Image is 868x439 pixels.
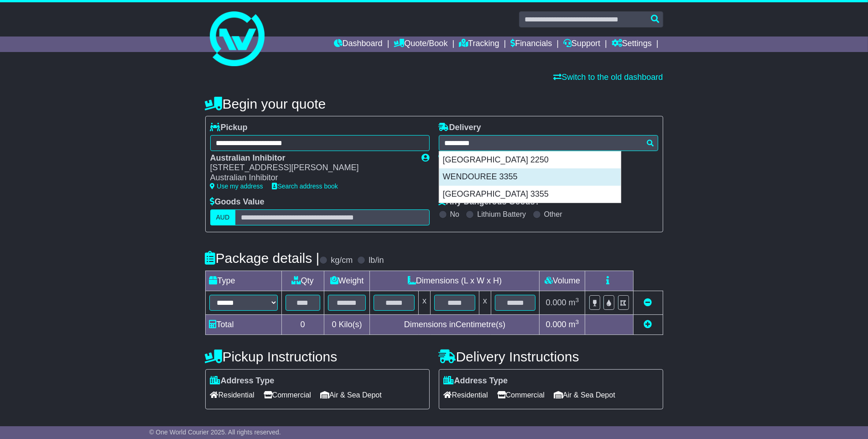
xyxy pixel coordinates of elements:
[210,209,236,225] label: AUD
[205,271,281,291] td: Type
[644,320,652,329] a: Add new item
[569,298,579,307] span: m
[444,376,508,386] label: Address Type
[439,135,658,151] typeahead: Please provide city
[324,314,370,334] td: Kilo(s)
[210,173,413,183] div: Australian Inhibitor
[563,37,600,52] a: Support
[439,123,481,133] label: Delivery
[459,37,499,52] a: Tracking
[331,256,353,266] label: kg/cm
[210,183,263,190] a: Use my address
[205,349,430,364] h4: Pickup Instructions
[439,349,663,364] h4: Delivery Instructions
[450,210,459,219] label: No
[510,37,552,52] a: Financials
[554,388,615,402] span: Air & Sea Depot
[210,388,255,402] span: Residential
[320,388,382,402] span: Air & Sea Depot
[210,376,275,386] label: Address Type
[439,152,621,169] div: [GEOGRAPHIC_DATA] 2250
[369,256,384,266] label: lb/in
[205,96,663,111] h4: Begin your quote
[569,320,579,329] span: m
[576,319,579,325] sup: 3
[210,123,248,133] label: Pickup
[644,298,652,307] a: Remove this item
[419,291,431,314] td: x
[205,314,281,334] td: Total
[324,271,370,291] td: Weight
[149,429,281,436] span: © One World Courier 2025. All rights reserved.
[497,388,545,402] span: Commercial
[370,271,540,291] td: Dimensions (L x W x H)
[544,210,562,219] label: Other
[210,197,265,207] label: Goods Value
[334,37,383,52] a: Dashboard
[332,320,336,329] span: 0
[479,291,491,314] td: x
[612,37,652,52] a: Settings
[210,153,413,163] div: Australian Inhibitor
[540,271,585,291] td: Volume
[394,37,447,52] a: Quote/Book
[281,314,324,334] td: 0
[264,388,311,402] span: Commercial
[444,388,488,402] span: Residential
[477,210,526,219] label: Lithium Battery
[439,168,621,186] div: WENDOUREE 3355
[553,73,663,82] a: Switch to the old dashboard
[546,298,567,307] span: 0.000
[210,163,413,173] div: [STREET_ADDRESS][PERSON_NAME]
[439,186,621,203] div: [GEOGRAPHIC_DATA] 3355
[272,183,338,190] a: Search address book
[576,297,579,303] sup: 3
[281,271,324,291] td: Qty
[370,314,540,334] td: Dimensions in Centimetre(s)
[546,320,567,329] span: 0.000
[205,251,320,266] h4: Package details |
